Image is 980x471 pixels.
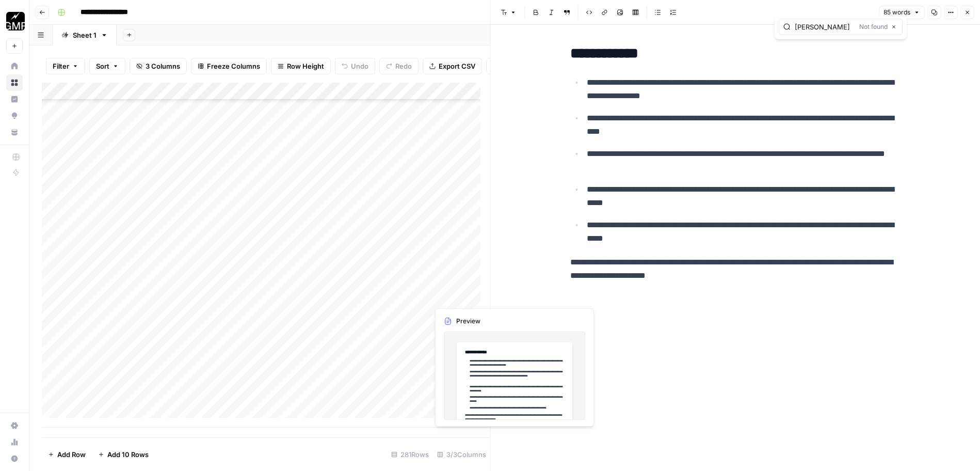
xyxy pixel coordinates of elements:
[271,58,331,74] button: Row Height
[146,61,180,71] span: 3 Columns
[879,6,924,19] button: 85 words
[57,449,86,460] span: Add Row
[6,91,23,107] a: Insights
[379,58,419,74] button: Redo
[6,8,23,34] button: Workspace: Growth Marketing Pro
[130,58,187,74] button: 3 Columns
[42,446,92,463] button: Add Row
[46,58,85,74] button: Filter
[6,434,23,450] a: Usage
[92,446,155,463] button: Add 10 Rows
[53,25,117,45] a: Sheet 1
[423,58,482,74] button: Export CSV
[73,30,97,40] div: Sheet 1
[207,61,260,71] span: Freeze Columns
[107,449,149,460] span: Add 10 Rows
[859,22,888,32] span: Not found
[351,61,368,71] span: Undo
[6,58,23,74] a: Home
[6,450,23,467] button: Help + Support
[387,446,433,463] div: 281 Rows
[335,58,375,74] button: Undo
[6,124,23,140] a: Your Data
[433,446,490,463] div: 3/3 Columns
[89,58,125,74] button: Sort
[53,61,69,71] span: Filter
[96,61,109,71] span: Sort
[439,61,475,71] span: Export CSV
[6,12,25,30] img: Growth Marketing Pro Logo
[883,8,910,17] span: 85 words
[395,61,412,71] span: Redo
[191,58,267,74] button: Freeze Columns
[6,417,23,434] a: Settings
[287,61,324,71] span: Row Height
[795,22,855,32] input: Search
[6,107,23,124] a: Opportunities
[6,74,23,91] a: Browse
